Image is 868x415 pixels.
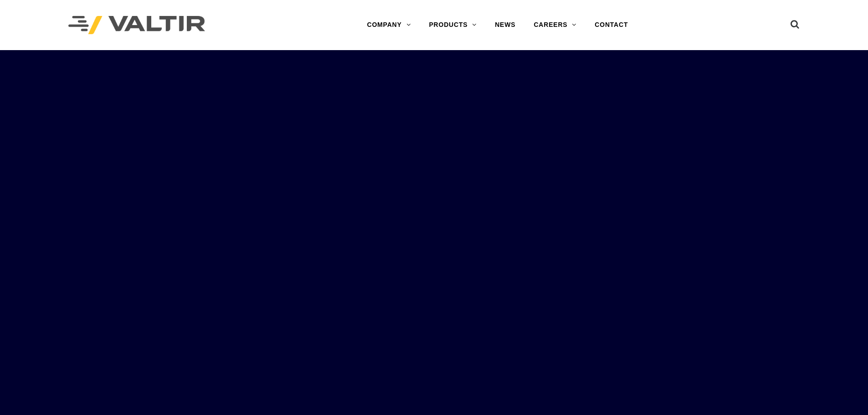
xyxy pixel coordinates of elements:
a: NEWS [486,16,524,34]
a: CAREERS [524,16,586,34]
a: PRODUCTS [420,16,486,34]
a: COMPANY [358,16,420,34]
a: CONTACT [586,16,637,34]
img: Valtir [68,16,205,35]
